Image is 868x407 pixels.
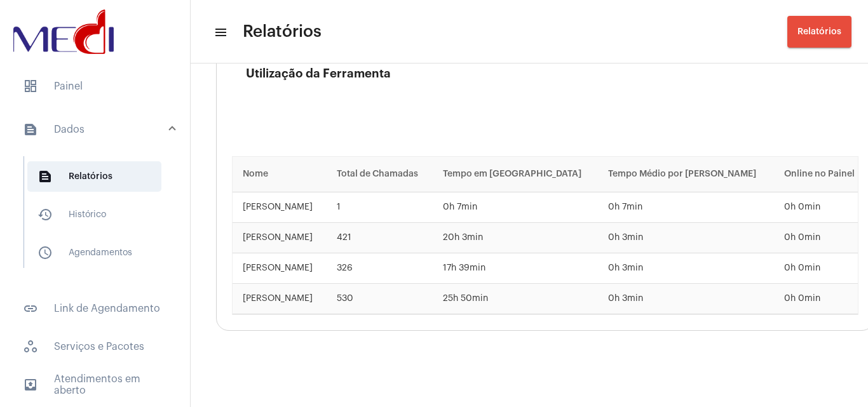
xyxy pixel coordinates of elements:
th: Nome [233,157,327,192]
mat-icon: sidenav icon [37,169,53,184]
td: 326 [327,253,433,284]
span: sidenav icon [23,339,38,354]
mat-expansion-panel-header: sidenav iconDados [8,109,190,150]
td: 25h 50min [433,284,599,314]
span: Painel [13,71,177,102]
button: Relatórios [787,16,851,48]
td: 0h 0min [774,253,858,284]
td: 20h 3min [433,223,599,253]
td: [PERSON_NAME] [233,192,327,223]
mat-icon: sidenav icon [37,207,53,222]
td: [PERSON_NAME] [233,284,327,314]
td: 0h 7min [598,192,773,223]
th: Total de Chamadas [327,157,433,192]
td: 0h 3min [598,223,773,253]
td: 1 [327,192,433,223]
span: Atendimentos em aberto [13,370,177,400]
span: Histórico [27,199,161,230]
th: Tempo em [GEOGRAPHIC_DATA] [433,157,599,192]
div: sidenav iconDados [8,150,190,286]
td: 0h 0min [774,192,858,223]
td: 0h 3min [598,284,773,314]
td: 0h 3min [598,253,773,284]
h3: Utilização da Ferramenta [246,67,858,131]
td: [PERSON_NAME] [233,253,327,284]
td: 17h 39min [433,253,599,284]
td: 0h 0min [774,284,858,314]
span: Link de Agendamento [13,293,177,324]
td: [PERSON_NAME] [233,223,327,253]
td: 0h 7min [433,192,599,223]
span: Serviços e Pacotes [13,331,177,362]
span: Relatórios [27,161,161,192]
mat-icon: sidenav icon [23,122,38,137]
th: Tempo Médio por [PERSON_NAME] [598,157,773,192]
mat-icon: sidenav icon [23,377,38,392]
mat-icon: sidenav icon [23,301,38,316]
th: Online no Painel [774,157,858,192]
td: 0h 0min [774,223,858,253]
img: d3a1b5fa-500b-b90f-5a1c-719c20e9830b.png [10,6,117,57]
td: 421 [327,223,433,253]
span: Relatórios [243,22,322,42]
mat-icon: sidenav icon [37,245,53,260]
span: Relatórios [797,27,841,36]
mat-icon: sidenav icon [214,25,226,40]
span: Agendamentos [27,237,161,268]
span: sidenav icon [23,79,38,94]
td: 530 [327,284,433,314]
mat-panel-title: Dados [23,122,170,137]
